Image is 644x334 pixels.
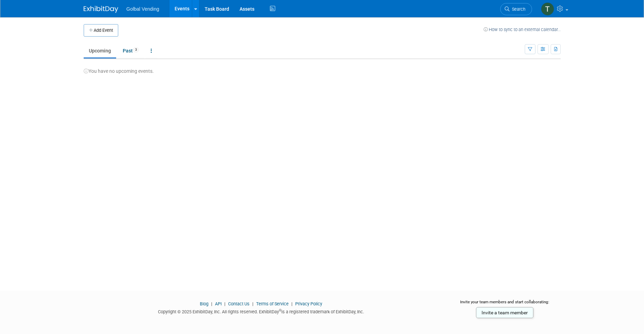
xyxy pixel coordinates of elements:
a: Blog [200,301,208,306]
a: Search [500,3,532,15]
img: ExhibitDay [84,6,118,13]
a: Past3 [118,44,144,57]
span: | [209,301,214,306]
a: How to sync to an external calendar... [484,27,561,32]
a: Terms of Service [256,301,289,306]
span: 3 [133,47,139,52]
span: You have no upcoming events. [84,68,154,74]
a: API [215,301,222,306]
div: Invite your team members and start collaborating: [449,299,561,310]
span: | [251,301,255,306]
a: Privacy Policy [295,301,322,306]
div: Copyright © 2025 ExhibitDay, Inc. All rights reserved. ExhibitDay is a registered trademark of Ex... [84,307,439,315]
span: Search [510,7,525,12]
sup: ® [279,308,281,312]
a: Upcoming [84,44,116,57]
a: Contact Us [228,301,250,306]
img: Todd Ulm [541,2,554,16]
button: Add Event [84,24,118,37]
span: Golbal Vending [127,6,159,12]
span: | [223,301,227,306]
a: Invite a team member [476,307,533,318]
span: | [290,301,294,306]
